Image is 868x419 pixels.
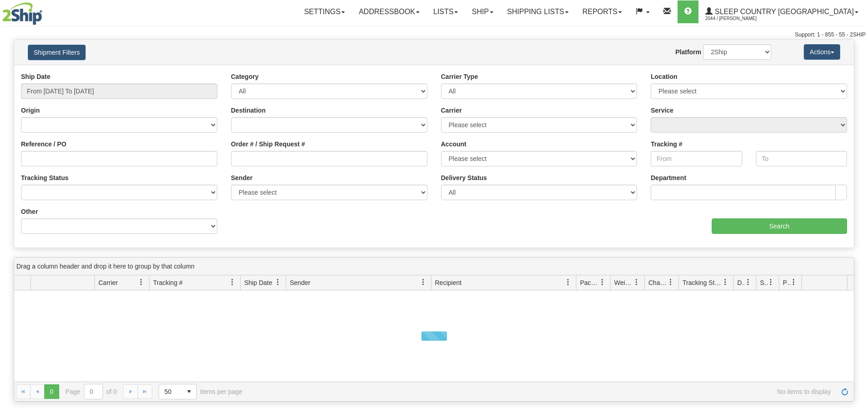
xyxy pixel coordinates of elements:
span: Carrier [98,278,118,287]
a: Sender filter column settings [416,274,431,290]
span: items per page [159,384,242,399]
a: Sleep Country [GEOGRAPHIC_DATA] 2044 / [PERSON_NAME] [699,0,865,23]
span: Tracking # [153,278,183,287]
span: Sender [290,278,310,287]
span: Page sizes drop down [159,384,197,399]
img: logo2044.jpg [2,2,42,25]
a: Shipping lists [500,0,575,23]
iframe: chat widget [847,163,867,256]
a: Weight filter column settings [629,274,644,290]
button: Shipment Filters [28,45,86,60]
label: Sender [231,173,252,182]
span: select [182,384,196,399]
label: Category [231,72,259,81]
label: Account [441,140,467,149]
a: Addressbook [352,0,426,23]
input: To [756,151,847,166]
span: Weight [614,278,633,287]
label: Destination [231,106,266,115]
label: Department [651,173,686,182]
a: Delivery Status filter column settings [740,274,756,290]
label: Tracking # [651,140,682,149]
label: Location [651,72,677,81]
a: Carrier filter column settings [134,274,149,290]
span: Ship Date [244,278,272,287]
a: Tracking # filter column settings [225,274,240,290]
span: Page of 0 [66,384,117,399]
a: Reports [575,0,629,23]
label: Other [21,207,38,216]
span: Page 0 [44,384,59,399]
label: Carrier [441,106,462,115]
a: Shipment Issues filter column settings [763,274,779,290]
span: Tracking Status [683,278,722,287]
input: From [651,151,742,166]
button: Actions [804,44,840,60]
span: Packages [580,278,599,287]
a: Recipient filter column settings [560,274,576,290]
a: Ship Date filter column settings [270,274,286,290]
label: Tracking Status [21,173,68,182]
a: Settings [297,0,352,23]
input: Search [712,218,847,234]
a: Charge filter column settings [663,274,678,290]
a: Tracking Status filter column settings [718,274,733,290]
span: 50 [164,387,176,396]
span: 2044 / [PERSON_NAME] [705,14,774,23]
label: Service [651,106,673,115]
div: grid grouping header [14,258,854,275]
span: Charge [648,278,668,287]
label: Origin [21,106,40,115]
a: Refresh [837,384,852,399]
span: Shipment Issues [760,278,768,287]
span: No items to display [255,388,831,395]
div: Support: 1 - 855 - 55 - 2SHIP [2,31,866,39]
a: Packages filter column settings [595,274,610,290]
label: Delivery Status [441,173,487,182]
a: Ship [465,0,500,23]
label: Reference / PO [21,140,67,149]
label: Carrier Type [441,72,478,81]
span: Pickup Status [783,278,791,287]
a: Pickup Status filter column settings [786,274,801,290]
span: Recipient [435,278,462,287]
label: Platform [675,47,701,57]
label: Ship Date [21,72,51,81]
label: Order # / Ship Request # [231,140,305,149]
span: Sleep Country [GEOGRAPHIC_DATA] [713,8,854,16]
span: Delivery Status [737,278,745,287]
a: Lists [426,0,465,23]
